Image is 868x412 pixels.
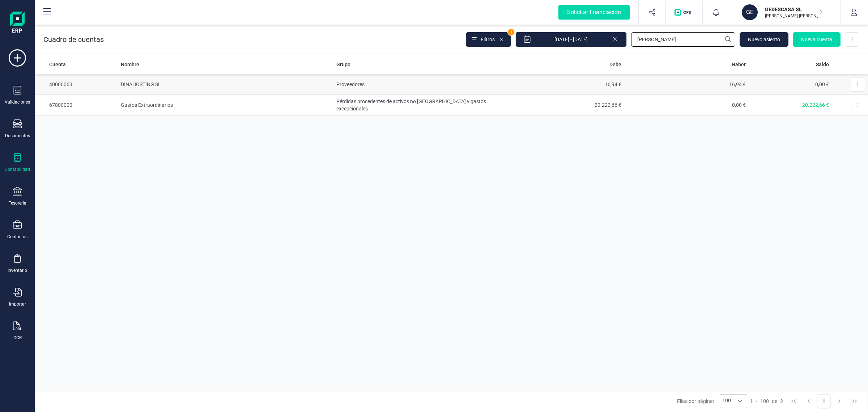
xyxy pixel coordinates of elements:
[765,6,823,13] p: GEDESCASA SL
[13,335,22,341] div: OCR
[817,394,831,408] button: Page 1
[801,36,832,43] span: Nueva cuenta
[815,81,829,87] span: 0,00 €
[10,12,25,35] img: Logo Finanedi
[550,1,638,24] button: Solicitar financiación
[670,1,698,24] button: Logo de OPS
[35,95,118,115] td: 67800000
[558,5,630,20] div: Solicitar financiación
[508,29,514,35] span: 1
[760,398,769,405] span: 100
[5,133,30,139] div: Documentos
[732,61,746,68] span: Haber
[750,398,753,405] span: 1
[500,95,624,115] td: 20.222,66 €
[43,34,104,45] p: Cuadro de cuentas
[7,234,27,240] div: Contactos
[631,32,735,47] input: Buscar
[9,200,26,206] div: Tesorería
[466,32,511,47] button: Filtros
[5,99,30,105] div: Validaciones
[793,32,841,47] button: Nueva cuenta
[35,74,118,95] td: 40000063
[5,167,30,172] div: Contabilidad
[8,268,27,273] div: Inventario
[720,395,733,408] span: 100
[765,13,823,19] p: [PERSON_NAME] [PERSON_NAME]
[816,61,829,68] span: Saldo
[333,95,499,115] td: Pérdidas procedentes de activos no [GEOGRAPHIC_DATA] y gastos excepcionales
[787,394,800,408] button: First Page
[772,398,777,405] span: de
[677,394,747,408] div: Filas por página:
[740,32,788,47] button: Nuevo asiento
[833,394,846,408] button: Next Page
[49,61,66,68] span: Cuenta
[750,398,783,405] div: -
[742,4,758,20] div: GE
[481,36,495,43] span: Filtros
[9,301,26,307] div: Importar
[802,102,829,108] span: 20.222,66 €
[624,95,749,115] td: 0,00 €
[336,61,350,68] span: Grupo
[333,74,499,95] td: Proveedores
[500,74,624,95] td: 16,94 €
[739,1,831,24] button: GEGEDESCASA SL[PERSON_NAME] [PERSON_NAME]
[780,398,783,405] span: 2
[748,36,780,43] span: Nuevo asiento
[624,74,749,95] td: 16,94 €
[675,9,694,16] img: Logo de OPS
[118,95,334,115] td: Gastos Extraordinarios
[848,394,861,408] button: Last Page
[121,61,139,68] span: Nombre
[118,74,334,95] td: DINAHOSTING SL
[802,394,816,408] button: Previous Page
[609,61,621,68] span: Debe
